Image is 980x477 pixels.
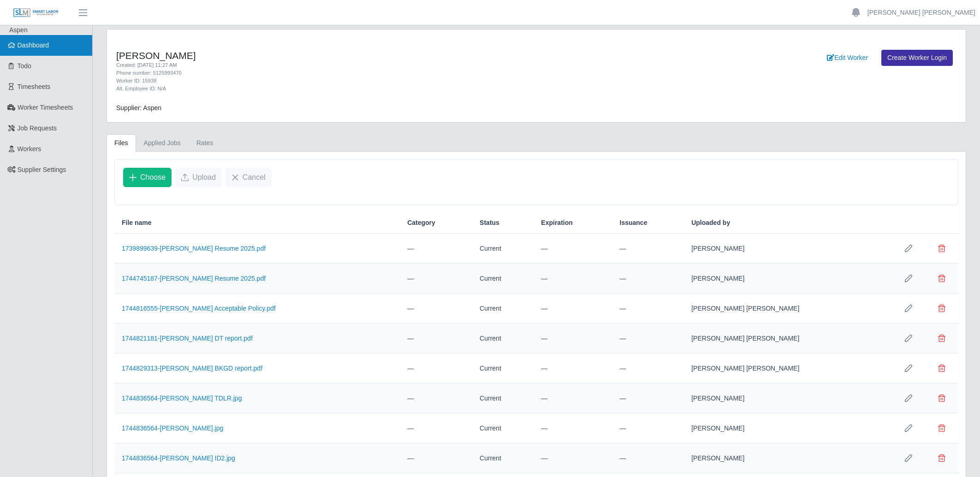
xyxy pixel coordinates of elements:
td: — [400,294,472,324]
a: 1744836564-[PERSON_NAME] TDLR.jpg [122,395,242,402]
button: Delete file [932,389,951,407]
span: Uploaded by [691,218,730,228]
a: Files [107,134,136,152]
div: Worker ID: 15938 [116,77,600,85]
td: [PERSON_NAME] [PERSON_NAME] [684,324,892,353]
td: [PERSON_NAME] [684,443,892,473]
td: [PERSON_NAME] [684,383,892,413]
a: 1744816555-[PERSON_NAME] Acceptable Policy.pdf [122,305,276,312]
td: Current [472,383,534,413]
td: Current [472,324,534,353]
span: Job Requests [18,124,57,132]
span: Issuance [620,218,647,228]
td: Current [472,353,534,383]
div: Created: [DATE] 11:27 AM [116,61,600,69]
td: — [534,234,612,264]
span: Workers [18,145,42,153]
a: Edit Worker [821,50,874,66]
td: — [612,413,684,443]
button: Row Edit [899,239,918,258]
td: Current [472,294,534,324]
button: Row Edit [899,389,918,407]
a: Create Worker Login [881,50,953,66]
span: Status [480,218,499,228]
img: SLM Logo [13,8,59,18]
button: Row Edit [899,419,918,437]
td: — [400,383,472,413]
span: Supplier Settings [18,166,66,173]
td: [PERSON_NAME] [684,413,892,443]
a: 1744745187-[PERSON_NAME] Resume 2025.pdf [122,275,266,282]
td: [PERSON_NAME] [684,264,892,294]
td: — [534,353,612,383]
button: Delete file [932,419,951,437]
span: Timesheets [18,83,51,90]
a: Applied Jobs [136,134,189,152]
td: — [612,353,684,383]
button: Choose [123,168,172,187]
button: Row Edit [899,329,918,347]
td: — [534,413,612,443]
a: 1739899639-[PERSON_NAME] Resume 2025.pdf [122,245,266,252]
td: — [612,294,684,324]
td: — [612,234,684,264]
button: Delete file [932,329,951,347]
span: Upload [192,172,216,183]
td: — [400,324,472,353]
td: Current [472,234,534,264]
span: Supplier: Aspen [116,104,161,112]
span: File name [122,218,152,228]
span: Worker Timesheets [18,104,73,111]
td: — [400,353,472,383]
button: Row Edit [899,449,918,467]
span: Cancel [243,172,266,183]
button: Row Edit [899,269,918,288]
td: — [534,383,612,413]
span: Aspen [9,26,28,34]
td: — [400,264,472,294]
td: — [534,443,612,473]
td: — [612,264,684,294]
td: [PERSON_NAME] [PERSON_NAME] [684,353,892,383]
td: — [400,413,472,443]
td: — [612,324,684,353]
button: Cancel [226,168,272,187]
td: — [534,294,612,324]
button: Upload [175,168,222,187]
a: 1744836564-[PERSON_NAME].jpg [122,424,223,432]
button: Delete file [932,359,951,377]
h4: [PERSON_NAME] [116,50,600,61]
a: [PERSON_NAME] [PERSON_NAME] [867,8,975,18]
div: Phone number: 5125993470 [116,69,600,77]
a: 1744836564-[PERSON_NAME] ID2.jpg [122,454,235,462]
span: Dashboard [18,41,49,49]
a: 1744829313-[PERSON_NAME] BKGD report.pdf [122,365,262,372]
td: [PERSON_NAME] [PERSON_NAME] [684,294,892,324]
button: Row Edit [899,359,918,377]
td: Current [472,443,534,473]
td: — [400,234,472,264]
td: Current [472,264,534,294]
td: [PERSON_NAME] [684,234,892,264]
td: — [612,383,684,413]
span: Choose [140,172,166,183]
a: 1744821181-[PERSON_NAME] DT report.pdf [122,335,253,342]
td: — [534,324,612,353]
span: Todo [18,62,31,70]
td: — [400,443,472,473]
a: Rates [189,134,221,152]
td: — [612,443,684,473]
button: Delete file [932,239,951,258]
span: Category [407,218,435,228]
td: — [534,264,612,294]
button: Delete file [932,269,951,288]
span: Expiration [541,218,572,228]
button: Row Edit [899,299,918,318]
button: Delete file [932,299,951,318]
button: Delete file [932,449,951,467]
div: Alt. Employee ID: N/A [116,85,600,93]
td: Current [472,413,534,443]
